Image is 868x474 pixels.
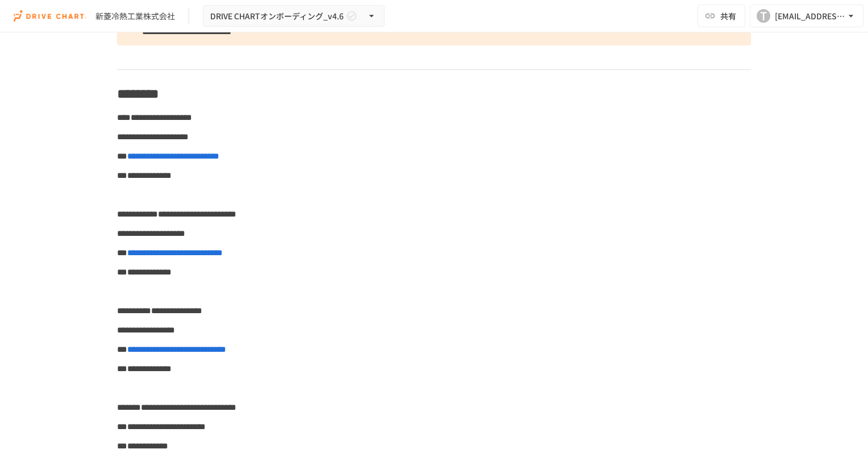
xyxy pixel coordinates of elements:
[720,10,736,22] span: 共有
[210,9,344,23] span: DRIVE CHARTオンボーディング_v4.6
[14,7,86,25] img: i9VDDS9JuLRLX3JIUyK59LcYp6Y9cayLPHs4hOxMB9W
[95,10,175,22] div: 新菱冷熱工業株式会社
[750,5,863,27] button: T[EMAIL_ADDRESS][DOMAIN_NAME]
[203,5,385,27] button: DRIVE CHARTオンボーディング_v4.6
[775,9,845,23] div: [EMAIL_ADDRESS][DOMAIN_NAME]
[757,9,770,23] div: T
[698,5,745,27] button: 共有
